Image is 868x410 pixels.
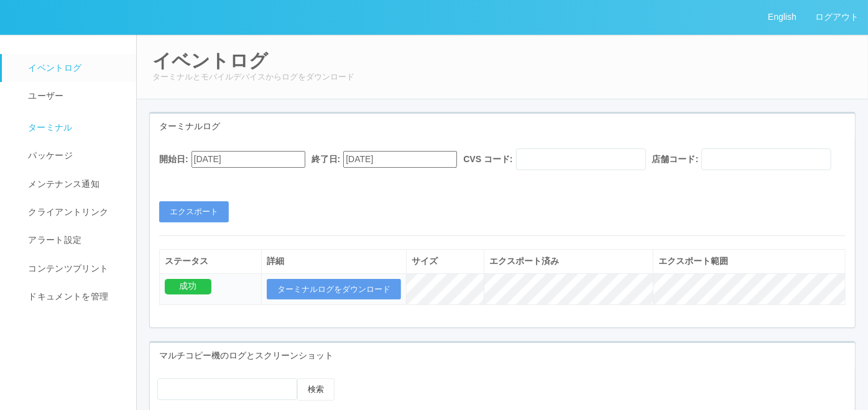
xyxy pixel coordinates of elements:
[25,291,108,301] span: ドキュメントを管理
[152,71,852,83] p: ターミナルとモバイルデバイスからログをダウンロード
[489,255,648,268] div: エクスポート済み
[463,153,512,166] label: CVS コード:
[2,82,147,110] a: ユーザー
[25,122,73,132] span: ターミナル
[150,343,855,368] div: マルチコピー機のログとスクリーンショット
[25,91,63,101] span: ユーザー
[165,279,211,294] div: 成功
[2,198,147,226] a: クライアントリンク
[25,263,108,273] span: コンテンツプリント
[2,255,147,283] a: コンテンツプリント
[25,207,108,217] span: クライアントリンク
[652,153,699,166] label: 店舗コード:
[2,226,147,254] a: アラート設定
[159,153,188,166] label: 開始日:
[267,255,401,268] div: 詳細
[2,170,147,198] a: メンテナンス通知
[25,150,73,160] span: パッケージ
[25,235,81,245] span: アラート設定
[312,153,341,166] label: 終了日:
[2,54,147,82] a: イベントログ
[25,179,99,189] span: メンテナンス通知
[2,283,147,311] a: ドキュメントを管理
[297,378,335,401] button: 検索
[412,255,479,268] div: サイズ
[2,111,147,142] a: ターミナル
[25,63,81,73] span: イベントログ
[165,255,256,268] div: ステータス
[159,201,229,222] button: エクスポート
[150,114,855,139] div: ターミナルログ
[267,279,401,300] button: ターミナルログをダウンロード
[2,142,147,170] a: パッケージ
[658,255,840,268] div: エクスポート範囲
[152,50,852,71] h2: イベントログ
